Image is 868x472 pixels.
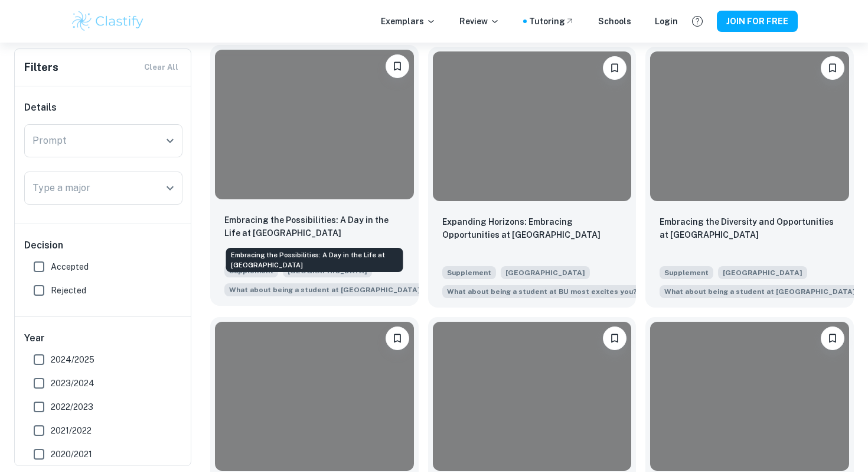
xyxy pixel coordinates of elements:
[687,11,707,31] button: Help and Feedback
[229,285,489,295] span: What about being a student at [GEOGRAPHIC_DATA] most excites you?
[51,284,86,297] span: Rejected
[162,180,178,196] button: Open
[447,286,732,297] span: What about being a student at BU most excites you? How do you hope to contr
[459,15,500,28] p: Review
[386,326,409,350] button: Please log in to bookmark exemplars
[386,54,409,78] button: Please log in to bookmark exemplars
[51,260,89,273] span: Accepted
[24,101,182,115] h6: Details
[442,284,737,298] span: What about being a student at BU most excites you? How do you hope to contribute to our campus co...
[821,56,844,80] button: Please log in to bookmark exemplars
[717,11,798,32] button: JOIN FOR FREE
[442,266,496,279] span: Supplement
[51,400,93,413] span: 2022/2023
[51,424,92,437] span: 2021/2022
[24,59,58,76] h6: Filters
[660,215,840,241] p: Embracing the Diversity and Opportunities at Boston University
[70,9,145,33] img: Clastify logo
[603,56,626,80] button: Please log in to bookmark exemplars
[428,47,637,307] a: Please log in to bookmark exemplarsExpanding Horizons: Embracing Opportunities at Boston Universi...
[655,15,678,28] a: Login
[603,326,626,350] button: Please log in to bookmark exemplars
[51,377,94,390] span: 2023/2024
[51,353,94,366] span: 2024/2025
[442,215,622,241] p: Expanding Horizons: Embracing Opportunities at Boston University
[645,47,854,307] a: Please log in to bookmark exemplarsEmbracing the Diversity and Opportunities at Boston University...
[224,214,404,240] p: Embracing the Possibilities: A Day in the Life at Boston University
[381,15,436,28] p: Exemplars
[598,15,631,28] a: Schools
[24,331,182,345] h6: Year
[718,266,807,279] span: [GEOGRAPHIC_DATA]
[226,248,403,272] div: Embracing the Possibilities: A Day in the Life at [GEOGRAPHIC_DATA]
[24,238,182,253] h6: Decision
[529,15,575,28] a: Tutoring
[821,326,844,350] button: Please log in to bookmark exemplars
[51,448,92,461] span: 2020/2021
[210,47,419,307] a: Please log in to bookmark exemplarsEmbracing the Possibilities: A Day in the Life at Boston Unive...
[162,132,178,149] button: Open
[501,266,590,279] span: [GEOGRAPHIC_DATA]
[224,282,494,296] span: What about being a student at Boston University most excites you?
[660,266,713,279] span: Supplement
